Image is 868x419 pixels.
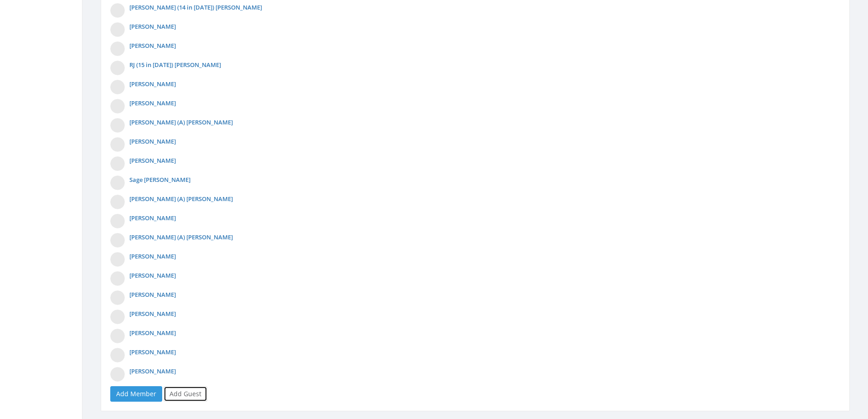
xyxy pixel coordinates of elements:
[129,3,262,11] a: [PERSON_NAME] (14 in [DATE]) [PERSON_NAME]
[110,80,125,94] img: Photo
[110,386,162,402] a: Add Member
[129,61,221,69] a: RJ (15 in [DATE]) [PERSON_NAME]
[129,156,176,165] a: [PERSON_NAME]
[129,137,176,145] a: [PERSON_NAME]
[110,118,125,133] img: Photo
[110,348,125,362] img: Photo
[110,252,125,267] img: Photo
[110,214,125,228] img: Photo
[110,99,125,114] img: Photo
[129,214,176,222] a: [PERSON_NAME]
[110,271,125,286] img: Photo
[110,310,125,324] img: Photo
[129,99,176,107] a: [PERSON_NAME]
[110,61,125,75] img: Photo
[129,176,190,184] a: Sage [PERSON_NAME]
[129,195,233,203] a: [PERSON_NAME] (A) [PERSON_NAME]
[110,329,125,343] img: Photo
[110,3,125,18] img: Photo
[129,233,233,241] a: [PERSON_NAME] (A) [PERSON_NAME]
[110,195,125,209] img: Photo
[110,290,125,305] img: Photo
[110,176,125,190] img: Photo
[110,367,125,382] img: Photo
[110,233,125,248] img: Photo
[164,386,207,402] a: Add Guest
[110,22,125,37] img: Photo
[129,290,176,299] a: [PERSON_NAME]
[129,41,176,50] a: [PERSON_NAME]
[129,310,176,318] a: [PERSON_NAME]
[129,271,176,279] a: [PERSON_NAME]
[129,252,176,260] a: [PERSON_NAME]
[129,22,176,31] a: [PERSON_NAME]
[129,367,176,375] a: [PERSON_NAME]
[110,156,125,171] img: Photo
[129,118,233,126] a: [PERSON_NAME] (A) [PERSON_NAME]
[129,348,176,356] a: [PERSON_NAME]
[110,41,125,56] img: Photo
[110,137,125,152] img: Photo
[129,80,176,88] a: [PERSON_NAME]
[129,329,176,337] a: [PERSON_NAME]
